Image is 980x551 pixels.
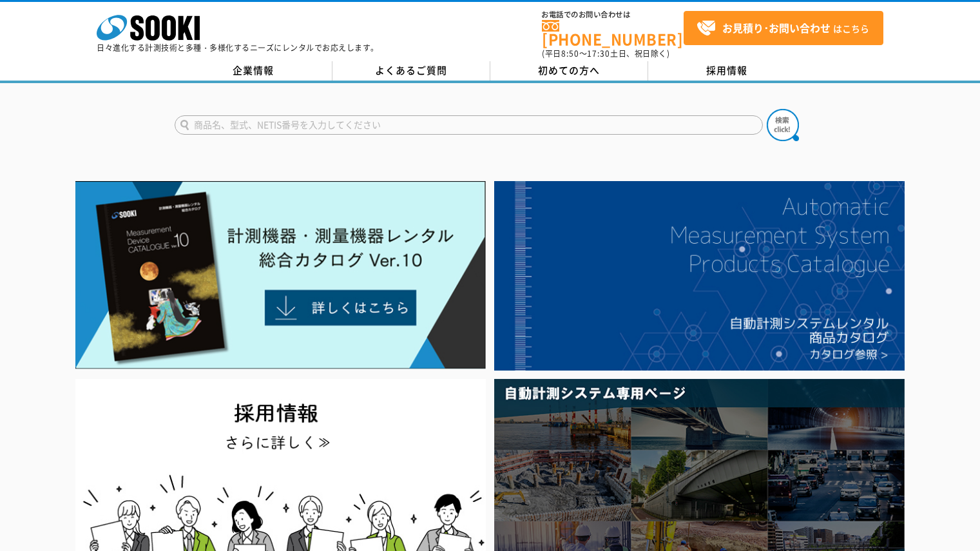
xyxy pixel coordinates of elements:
img: btn_search.png [767,109,799,141]
span: はこちら [697,19,869,38]
a: お見積り･お問い合わせはこちら [684,11,883,45]
span: お電話でのお問い合わせは [542,11,684,19]
a: よくあるご質問 [332,61,490,81]
span: 17:30 [587,48,610,59]
a: [PHONE_NUMBER] [542,20,684,46]
a: 採用情報 [648,61,806,81]
img: 自動計測システムカタログ [494,181,905,371]
p: 日々進化する計測技術と多種・多様化するニーズにレンタルでお応えします。 [97,44,379,52]
img: Catalog Ver10 [75,181,486,369]
a: 企業情報 [175,61,332,81]
span: 初めての方へ [538,63,600,77]
a: 初めての方へ [490,61,648,81]
span: (平日 ～ 土日、祝日除く) [542,48,669,59]
strong: お見積り･お問い合わせ [722,20,831,35]
span: 8:50 [561,48,579,59]
input: 商品名、型式、NETIS番号を入力してください [175,115,763,135]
